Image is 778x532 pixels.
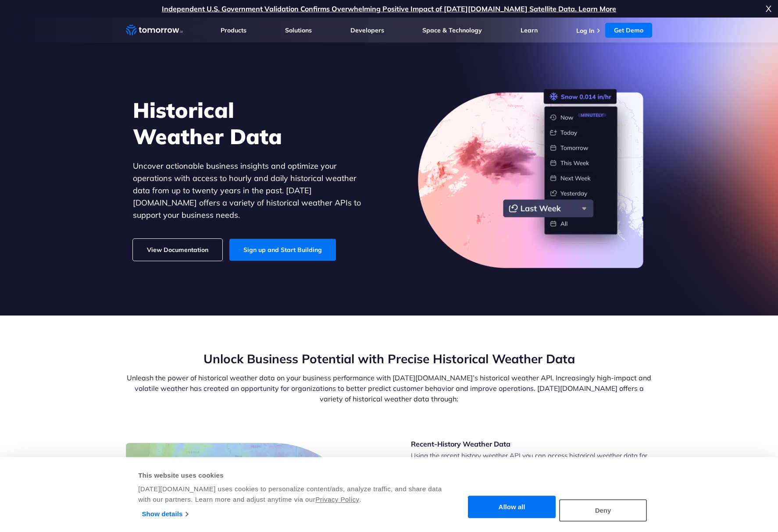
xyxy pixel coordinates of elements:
[350,26,384,34] a: Developers
[315,496,359,503] a: Privacy Policy
[605,23,652,38] a: Get Demo
[138,484,443,505] div: [DATE][DOMAIN_NAME] uses cookies to personalize content/ads, analyze traffic, and share data with...
[126,351,652,367] h2: Unlock Business Potential with Precise Historical Weather Data
[285,26,312,34] a: Solutions
[418,89,645,269] img: historical-weather-data.png.webp
[133,160,374,221] p: Uncover actionable business insights and optimize your operations with access to hourly and daily...
[162,4,616,13] a: Independent U.S. Government Validation Confirms Overwhelming Positive Impact of [DATE][DOMAIN_NAM...
[576,27,594,35] a: Log In
[133,97,374,149] h1: Historical Weather Data
[422,26,482,34] a: Space & Technology
[126,24,183,37] a: Home link
[126,372,652,404] p: Unleash the power of historical weather data on your business performance with [DATE][DOMAIN_NAME...
[559,499,647,521] button: Deny
[411,439,652,449] h3: Recent-History Weather Data
[521,26,538,34] a: Learn
[221,26,246,34] a: Products
[138,470,443,481] div: This website uses cookies
[133,239,222,261] a: View Documentation
[142,507,188,521] a: Show details
[468,496,556,518] button: Allow all
[229,239,336,261] a: Sign up and Start Building
[411,450,652,471] p: Using the recent history weather API you can access historical weather data for your location, in...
